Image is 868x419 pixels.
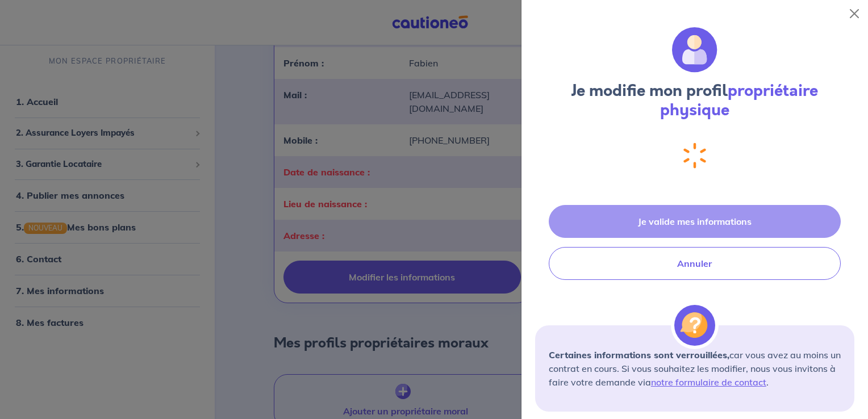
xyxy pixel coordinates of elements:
strong: propriétaire physique [660,79,819,121]
p: car vous avez au moins un contrat en cours. Si vous souhaitez les modifier, nous vous invitons à ... [549,348,841,389]
strong: Certaines informations sont verrouillées, [549,349,729,361]
img: loading-spinner [682,144,708,167]
button: Annuler [549,247,841,280]
h3: Je modifie mon profil [535,82,854,120]
a: notre formulaire de contact [651,376,766,388]
button: Close [845,5,863,23]
img: illu_alert_question.svg [674,305,715,346]
img: illu_account.svg [672,27,717,73]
